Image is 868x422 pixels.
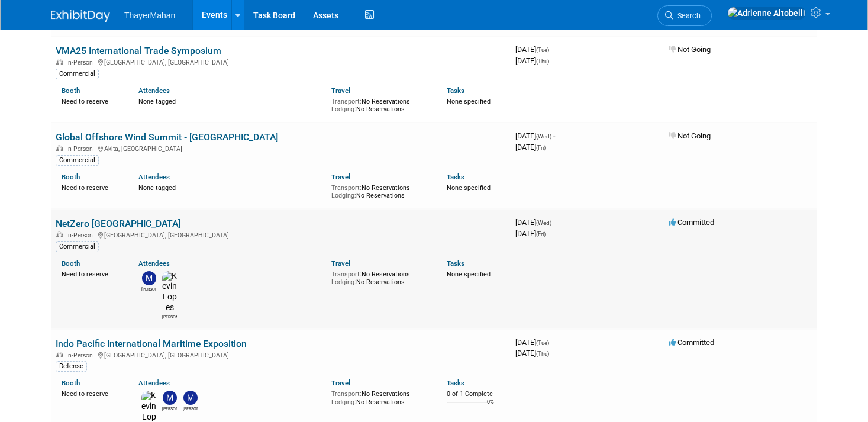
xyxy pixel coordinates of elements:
[331,105,356,113] span: Lodging:
[515,349,549,357] span: [DATE]
[162,271,177,313] img: Kevin Lopes
[162,405,177,412] div: Mike Varney
[331,98,362,105] span: Transport:
[62,95,121,106] div: Need to reserve
[142,271,156,285] img: Michael White
[56,241,99,252] div: Commercial
[447,98,491,105] span: None specified
[669,218,714,227] span: Committed
[56,361,87,372] div: Defense
[669,131,711,140] span: Not Going
[66,231,96,239] span: In-Person
[553,218,555,227] span: -
[56,338,247,349] a: Indo Pacific International Maritime Exposition
[331,278,356,286] span: Lodging:
[673,11,701,20] span: Search
[447,86,464,95] a: Tasks
[515,131,555,140] span: [DATE]
[447,270,491,278] span: None specified
[183,391,198,405] img: Michael Connor
[56,352,63,357] img: In-Person Event
[536,220,551,226] span: (Wed)
[536,340,549,346] span: (Tue)
[657,5,712,26] a: Search
[141,285,156,292] div: Michael White
[331,268,429,286] div: No Reservations No Reservations
[124,11,175,20] span: ThayerMahan
[447,173,464,181] a: Tasks
[56,231,63,237] img: In-Person Event
[331,184,362,192] span: Transport:
[138,86,170,95] a: Attendees
[487,399,494,415] td: 0%
[56,230,506,239] div: [GEOGRAPHIC_DATA], [GEOGRAPHIC_DATA]
[183,405,198,412] div: Michael Connor
[62,268,121,279] div: Need to reserve
[62,86,80,95] a: Booth
[56,155,99,166] div: Commercial
[56,143,506,153] div: Akita, [GEOGRAPHIC_DATA]
[138,182,322,192] div: None tagged
[62,173,80,181] a: Booth
[447,184,491,192] span: None specified
[515,45,553,54] span: [DATE]
[331,390,362,398] span: Transport:
[331,95,429,114] div: No Reservations No Reservations
[331,388,429,406] div: No Reservations No Reservations
[536,133,551,140] span: (Wed)
[56,45,221,56] a: VMA25 International Trade Symposium
[56,69,99,79] div: Commercial
[669,338,714,347] span: Committed
[331,259,350,268] a: Travel
[56,145,63,151] img: In-Person Event
[331,379,350,387] a: Travel
[669,45,711,54] span: Not Going
[515,338,553,347] span: [DATE]
[551,338,553,347] span: -
[536,350,549,357] span: (Thu)
[331,192,356,199] span: Lodging:
[447,390,506,398] div: 0 of 1 Complete
[56,59,63,65] img: In-Person Event
[66,352,96,359] span: In-Person
[138,95,322,106] div: None tagged
[62,259,80,268] a: Booth
[515,229,546,238] span: [DATE]
[331,398,356,406] span: Lodging:
[515,56,549,65] span: [DATE]
[551,45,553,54] span: -
[331,182,429,200] div: No Reservations No Reservations
[56,218,180,229] a: NetZero [GEOGRAPHIC_DATA]
[138,173,170,181] a: Attendees
[536,144,546,151] span: (Fri)
[515,143,546,152] span: [DATE]
[62,388,121,398] div: Need to reserve
[138,379,170,387] a: Attendees
[66,59,96,66] span: In-Person
[138,259,170,268] a: Attendees
[56,131,278,143] a: Global Offshore Wind Summit - [GEOGRAPHIC_DATA]
[553,131,555,140] span: -
[66,145,96,153] span: In-Person
[51,10,110,22] img: ExhibitDay
[331,86,350,95] a: Travel
[447,379,464,387] a: Tasks
[536,231,546,237] span: (Fri)
[447,259,464,268] a: Tasks
[536,47,549,53] span: (Tue)
[727,7,806,20] img: Adrienne Altobelli
[515,218,555,227] span: [DATE]
[163,391,177,405] img: Mike Varney
[162,313,177,320] div: Kevin Lopes
[536,58,549,65] span: (Thu)
[56,57,506,66] div: [GEOGRAPHIC_DATA], [GEOGRAPHIC_DATA]
[56,350,506,359] div: [GEOGRAPHIC_DATA], [GEOGRAPHIC_DATA]
[62,379,80,387] a: Booth
[331,173,350,181] a: Travel
[62,182,121,192] div: Need to reserve
[331,270,362,278] span: Transport:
